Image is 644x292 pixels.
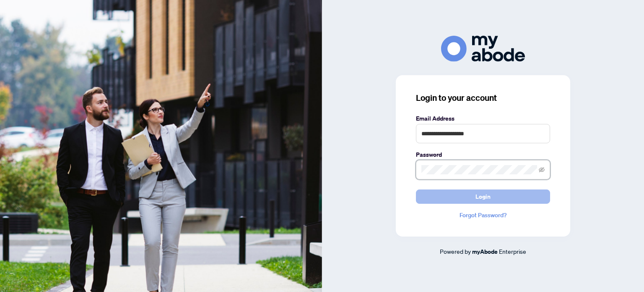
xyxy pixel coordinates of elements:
[440,247,471,255] span: Powered by
[472,247,498,256] a: myAbode
[416,114,550,123] label: Email Address
[416,92,550,104] h3: Login to your account
[416,189,550,204] button: Login
[499,247,526,255] span: Enterprise
[416,210,550,220] a: Forgot Password?
[416,150,550,159] label: Password
[539,167,545,173] span: eye-invisible
[441,36,525,61] img: ma-logo
[475,190,491,203] span: Login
